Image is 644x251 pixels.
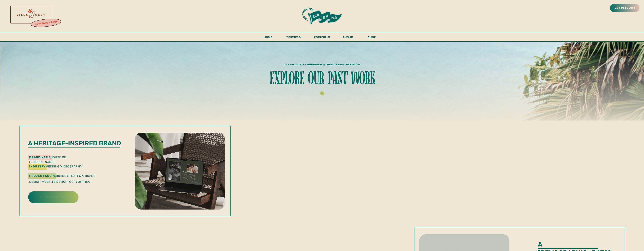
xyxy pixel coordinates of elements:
[28,139,122,147] p: A heritage-inspired brand
[30,19,62,27] a: new! take a look
[29,164,118,168] p: wedding videography
[29,173,103,184] p: Brand Strategy, Brand Design, Website Design, Copywriting
[254,70,390,88] h1: explore our past work
[29,174,56,178] b: Project Scope
[362,34,381,41] a: shop
[313,34,331,42] a: portfolio
[538,240,600,248] p: a [DEMOGRAPHIC_DATA] experience
[29,156,51,159] b: brand name
[269,62,375,66] p: all-inclusive branding & web design projects
[286,35,301,39] span: services
[342,34,354,41] a: audits
[285,34,302,42] a: services
[29,155,87,159] p: house of [PERSON_NAME]
[29,165,46,168] b: industry
[29,194,78,200] a: view project
[614,5,636,11] a: get in touch
[262,34,274,42] a: Home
